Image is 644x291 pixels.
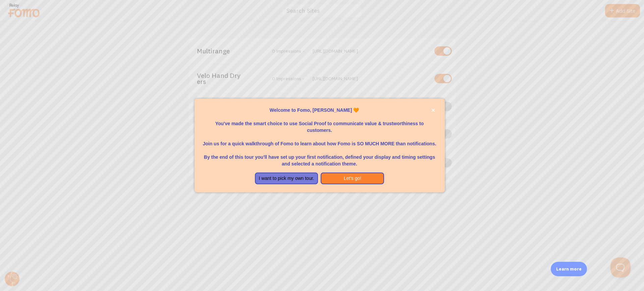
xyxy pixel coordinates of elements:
[321,173,384,185] button: Let's go!
[255,173,318,185] button: I want to pick my own tour.
[430,107,437,114] button: close,
[203,134,437,147] p: Join us for a quick walkthrough of Fomo to learn about how Fomo is SO MUCH MORE than notifications.
[203,107,437,113] p: Welcome to Fomo, [PERSON_NAME] 🧡
[203,113,437,134] p: You've made the smart choice to use Social Proof to communicate value & trustworthiness to custom...
[203,147,437,167] p: By the end of this tour you'll have set up your first notification, defined your display and timi...
[195,99,445,193] div: Welcome to Fomo, Sam Fairweather 🧡You&amp;#39;ve made the smart choice to use Social Proof to com...
[551,262,587,276] div: Learn more
[556,266,582,272] p: Learn more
